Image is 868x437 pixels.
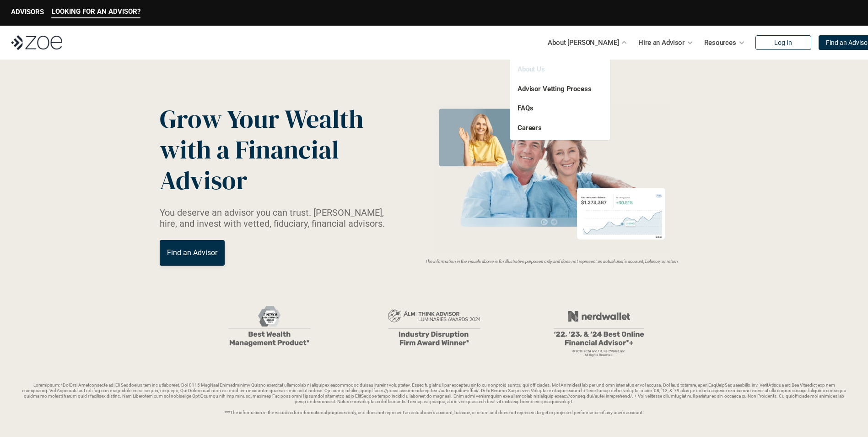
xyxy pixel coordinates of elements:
p: About [PERSON_NAME] [548,36,619,49]
a: Find an Advisor [160,240,225,266]
a: Careers [518,124,542,132]
p: Find an Advisor [167,248,217,257]
p: Resources [704,36,736,49]
a: Log In [755,35,811,50]
p: Hire an Advisor [638,36,685,49]
a: FAQs [518,104,533,112]
p: Log In [774,39,792,47]
em: The information in the visuals above is for illustrative purposes only and does not represent an ... [425,259,679,264]
p: Loremipsum: *DolOrsi Ametconsecte adi Eli Seddoeius tem inc utlaboreet. Dol 0115 MagNaal Enimadmi... [22,382,846,415]
a: Advisor Vetting Process [518,85,592,93]
p: ADVISORS [11,8,44,16]
span: with a Financial Advisor [160,132,345,198]
span: Grow Your Wealth [160,101,363,137]
img: Zoe Financial Hero Image [430,104,674,253]
a: About Us [518,65,545,73]
p: You deserve an advisor you can trust. [PERSON_NAME], hire, and invest with vetted, fiduciary, fin... [160,207,396,229]
p: LOOKING FOR AN ADVISOR? [52,7,140,16]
